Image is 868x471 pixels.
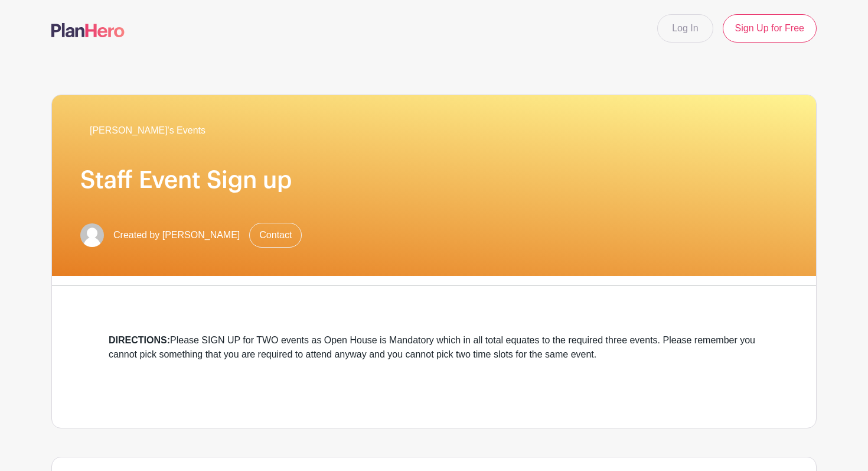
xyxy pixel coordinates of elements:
span: [PERSON_NAME]'s Events [90,124,205,138]
span: Created by [PERSON_NAME] [113,228,240,242]
a: Log In [657,14,713,43]
div: Please SIGN UP for TWO events as Open House is Mandatory which in all total equates to the requir... [109,333,759,362]
a: Sign Up for Free [723,14,817,43]
h1: Staff Event Sign up [80,166,788,194]
img: default-ce2991bfa6775e67f084385cd625a349d9dcbb7a52a09fb2fda1e96e2d18dcdb.png [80,223,104,247]
a: Contact [249,223,302,248]
strong: DIRECTIONS: [109,335,170,345]
img: logo-507f7623f17ff9eddc593b1ce0a138ce2505c220e1c5a4e2b4648c50719b7d32.svg [51,23,125,37]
